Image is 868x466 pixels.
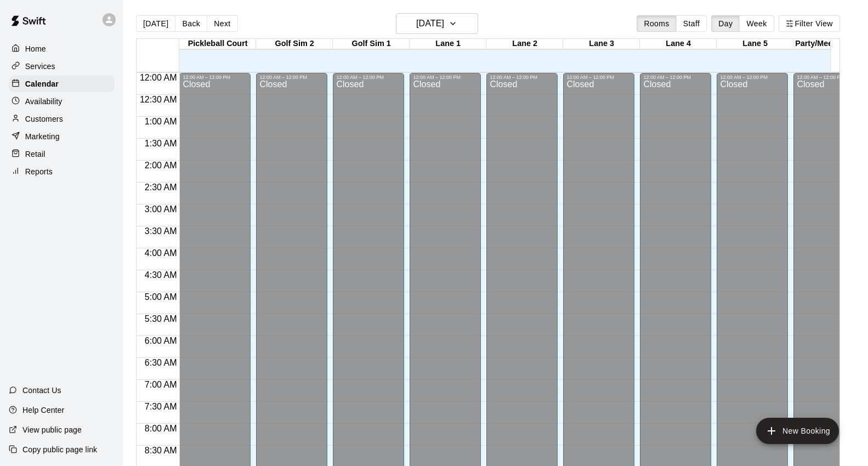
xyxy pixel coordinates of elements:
[9,93,115,110] a: Availability
[142,139,180,148] span: 1:30 AM
[22,444,97,455] p: Copy public page link
[25,113,63,124] p: Customers
[396,13,478,34] button: [DATE]
[711,15,740,32] button: Day
[179,39,256,49] div: Pickleball Court
[25,78,59,89] p: Calendar
[22,405,64,416] p: Help Center
[640,39,717,49] div: Lane 4
[136,15,175,32] button: [DATE]
[142,270,180,280] span: 4:30 AM
[490,75,554,80] div: 12:00 AM – 12:00 PM
[142,358,180,367] span: 6:30 AM
[25,96,63,107] p: Availability
[410,39,486,49] div: Lane 1
[25,43,46,54] p: Home
[336,75,401,80] div: 12:00 AM – 12:00 PM
[717,39,793,49] div: Lane 5
[142,183,180,192] span: 2:30 AM
[22,424,82,435] p: View public page
[9,41,115,57] a: Home
[256,39,333,49] div: Golf Sim 2
[137,73,180,82] span: 12:00 AM
[142,336,180,345] span: 6:00 AM
[9,146,115,162] a: Retail
[142,424,180,433] span: 8:00 AM
[797,75,861,80] div: 12:00 AM – 12:00 PM
[25,149,46,160] p: Retail
[416,16,444,31] h6: [DATE]
[739,15,774,32] button: Week
[142,248,180,258] span: 4:00 AM
[637,15,676,32] button: Rooms
[175,15,207,32] button: Back
[142,446,180,455] span: 8:30 AM
[142,117,180,126] span: 1:00 AM
[566,75,631,80] div: 12:00 AM – 12:00 PM
[142,161,180,170] span: 2:00 AM
[142,314,180,323] span: 5:30 AM
[413,75,478,80] div: 12:00 AM – 12:00 PM
[207,15,237,32] button: Next
[25,166,53,177] p: Reports
[563,39,640,49] div: Lane 3
[779,15,840,32] button: Filter View
[259,75,324,80] div: 12:00 AM – 12:00 PM
[676,15,707,32] button: Staff
[9,58,115,75] a: Services
[142,402,180,411] span: 7:30 AM
[9,111,115,127] a: Customers
[9,128,115,145] a: Marketing
[142,380,180,389] span: 7:00 AM
[25,61,55,72] p: Services
[22,385,61,396] p: Contact Us
[137,95,180,104] span: 12:30 AM
[183,75,247,80] div: 12:00 AM – 12:00 PM
[9,76,115,92] a: Calendar
[142,226,180,236] span: 3:30 AM
[142,204,180,214] span: 3:00 AM
[142,292,180,302] span: 5:00 AM
[486,39,563,49] div: Lane 2
[9,163,115,180] a: Reports
[25,131,60,142] p: Marketing
[333,39,410,49] div: Golf Sim 1
[643,75,708,80] div: 12:00 AM – 12:00 PM
[756,418,839,444] button: add
[720,75,785,80] div: 12:00 AM – 12:00 PM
